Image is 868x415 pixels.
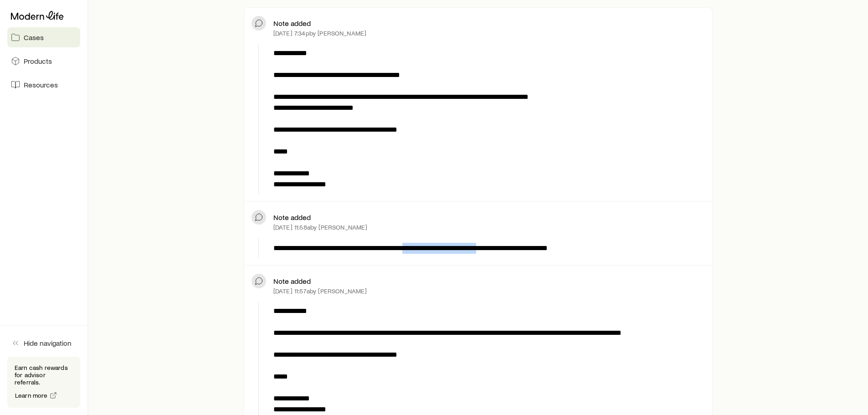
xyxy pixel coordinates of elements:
div: Earn cash rewards for advisor referrals.Learn more [7,357,80,408]
p: [DATE] 11:58a by [PERSON_NAME] [273,224,368,231]
p: [DATE] 7:34p by [PERSON_NAME] [273,30,366,37]
p: Note added [273,277,311,286]
span: Hide navigation [24,338,72,348]
a: Resources [7,75,80,95]
p: Earn cash rewards for advisor referrals. [15,364,73,386]
span: Learn more [15,392,48,399]
span: Cases [24,33,44,42]
span: Resources [24,80,58,89]
p: Note added [273,213,311,222]
span: Products [24,56,52,66]
button: Hide navigation [7,333,80,353]
p: Note added [273,19,311,28]
a: Products [7,51,80,71]
a: Cases [7,27,80,47]
p: [DATE] 11:57a by [PERSON_NAME] [273,287,367,295]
